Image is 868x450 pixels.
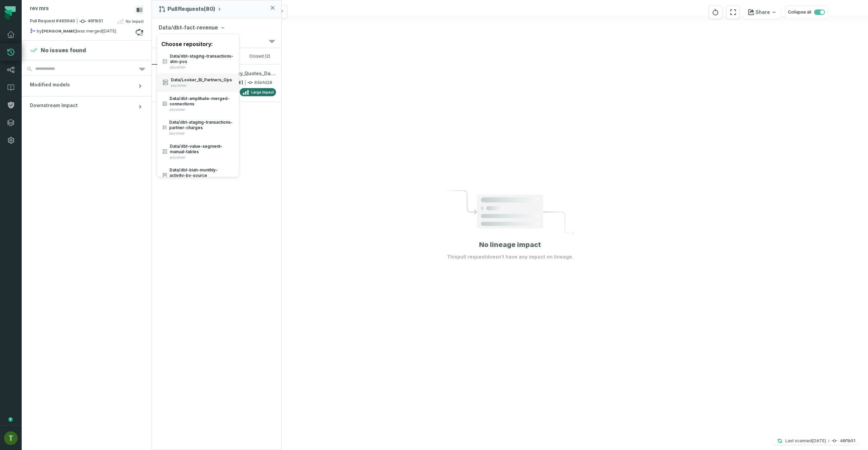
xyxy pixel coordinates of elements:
span: payoneer [170,155,234,160]
button: Data/dbt-fact-revenue [159,24,225,32]
div: Data/dbt-fact-revenue [157,35,239,177]
span: Data/dbt-value-segment-manual-tables [170,144,234,155]
span: Data/dbt-biah-monthly-activity-by-source [170,167,233,178]
span: Data/dbt-amplitude-merged-connections [170,96,233,107]
div: Choose repository: [157,36,239,52]
span: payoneer [171,83,232,88]
span: Data/dbt-staging-transactions-atm-pos [170,54,233,64]
span: payoneer [170,107,233,112]
span: payoneer [170,65,233,69]
span: payoneer [169,131,233,136]
span: Data/dbt-staging-transactions-partner-charges [169,120,233,130]
span: Data/Looker_BI_Partners_Ops [171,77,232,83]
img: avatar of Tomer Galun [4,431,18,445]
div: Tooltip anchor [7,416,14,423]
